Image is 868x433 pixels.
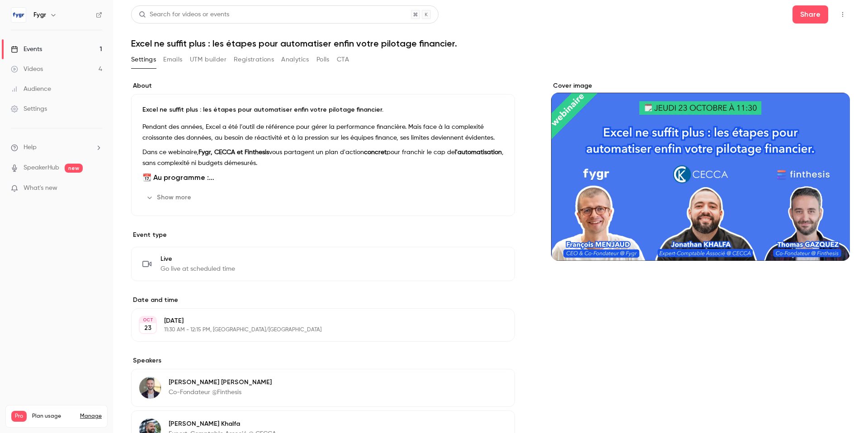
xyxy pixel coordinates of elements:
span: Go live at scheduled time [160,264,235,273]
div: OCT [140,317,156,323]
button: Analytics [281,52,309,67]
span: What's new [24,184,57,193]
li: help-dropdown-opener [11,143,102,152]
label: Speakers [131,356,515,365]
button: Share [793,5,828,24]
p: [DATE] [164,316,467,325]
span: new [65,164,83,173]
div: Audience [11,85,51,94]
h6: Fygr [33,10,46,19]
div: Thomas Gazquez[PERSON_NAME] [PERSON_NAME]Co-Fondateur @Finthesis [131,369,515,407]
a: Manage [80,413,102,420]
button: UTM builder [190,52,226,67]
img: Fygr [11,8,26,22]
strong: concret [364,149,387,155]
label: Cover image [551,81,850,90]
p: 11:30 AM - 12:15 PM, [GEOGRAPHIC_DATA]/[GEOGRAPHIC_DATA] [164,326,467,334]
span: Pro [11,411,27,422]
button: Registrations [234,52,274,67]
a: SpeakerHub [24,163,59,173]
p: Event type [131,231,515,240]
button: Polls [316,52,330,67]
button: Show more [142,190,197,205]
div: Search for videos or events [139,10,229,19]
span: Help [24,143,37,152]
label: Date and time [131,296,515,305]
button: CTA [337,52,349,67]
section: Cover image [551,81,850,261]
h2: 📆 Au programme : [142,172,504,183]
div: Events [11,45,42,54]
button: Settings [131,52,156,67]
img: Thomas Gazquez [139,377,161,399]
p: Excel ne suffit plus : les étapes pour automatiser enfin votre pilotage financier. [142,105,504,114]
p: Pendant des années, Excel a été l’outil de référence pour gérer la performance financière. Mais f... [142,122,504,143]
p: [PERSON_NAME] [PERSON_NAME] [169,378,272,387]
div: Videos [11,65,43,74]
strong: l'automatisation [455,149,502,155]
label: About [131,81,515,90]
div: Settings [11,104,47,113]
p: [PERSON_NAME] Khalfa [169,419,276,428]
span: Plan usage [32,413,75,420]
button: Emails [163,52,182,67]
strong: Fygr, CECCA et Finthesis [198,149,269,155]
p: 23 [144,324,151,333]
p: Dans ce webinaire, vous partagent un plan d'action pour franchir le cap de , sans complexité ni b... [142,147,504,169]
h1: Excel ne suffit plus : les étapes pour automatiser enfin votre pilotage financier. [131,38,850,49]
span: Live [160,254,235,264]
p: Co-Fondateur @Finthesis [169,388,272,397]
